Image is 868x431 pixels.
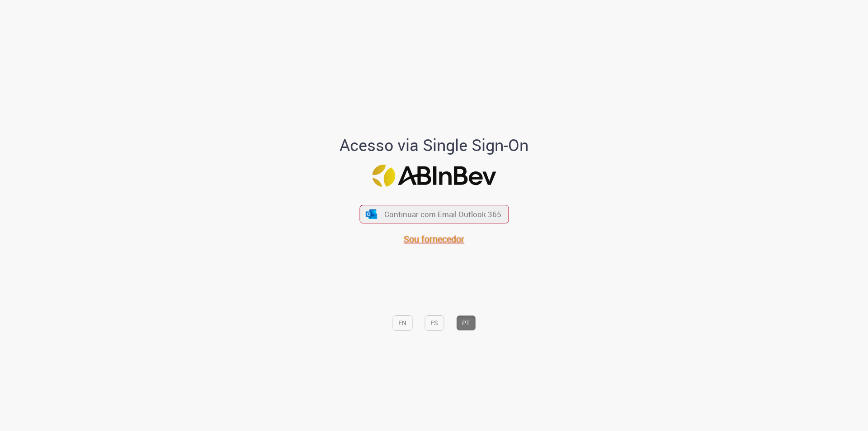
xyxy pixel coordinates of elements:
button: ES [425,316,444,331]
button: EN [392,316,412,331]
img: ícone Azure/Microsoft 360 [365,209,378,219]
button: ícone Azure/Microsoft 360 Continuar com Email Outlook 365 [359,205,509,223]
button: PT [456,316,476,331]
h1: Acesso via Single Sign-On [309,136,560,154]
a: Sou fornecedor [404,233,464,246]
img: Logo ABInBev [372,165,496,187]
span: Continuar com Email Outlook 365 [384,209,501,220]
